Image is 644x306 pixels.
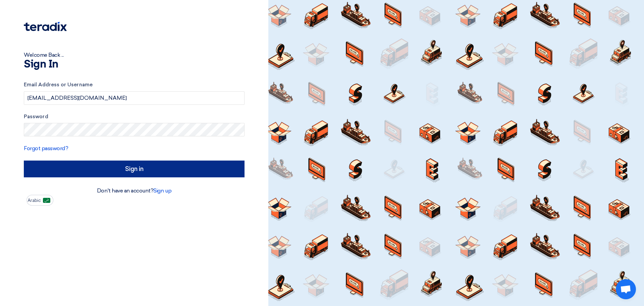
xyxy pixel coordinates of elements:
a: Sign up [153,187,171,194]
a: Open chat [616,279,636,299]
input: Sign in [24,161,245,177]
a: Forgot password? [24,145,68,151]
font: Password [24,114,48,120]
input: Enter your business email or username [24,91,245,105]
img: Teradix logo [24,22,67,31]
font: Email Address or Username [24,82,93,88]
img: ar-AR.png [43,198,50,203]
button: Arabic [26,195,53,206]
font: Welcome Back ... [24,52,64,58]
font: Arabic [28,198,41,203]
font: Sign In [24,59,58,70]
font: Don't have an account? [97,187,153,194]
